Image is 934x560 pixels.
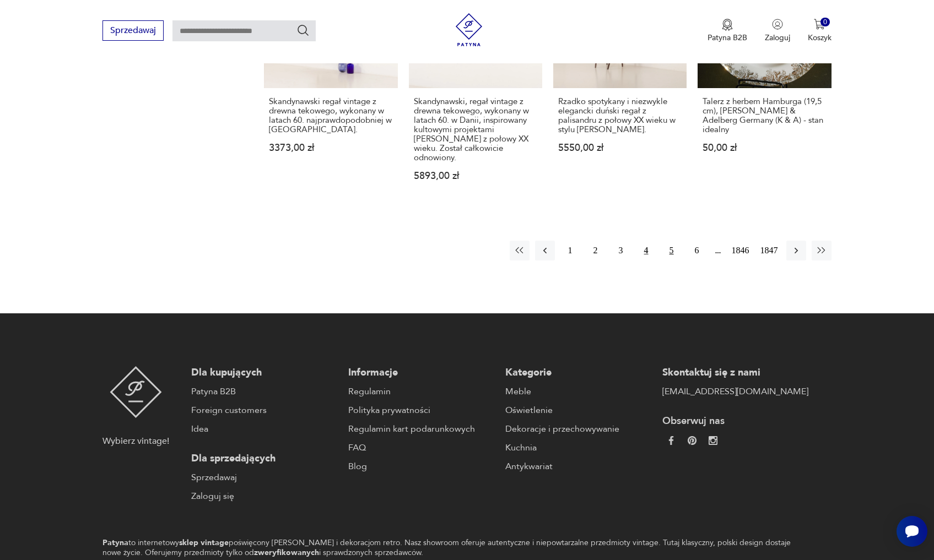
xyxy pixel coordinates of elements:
p: Dla kupujących [191,366,337,379]
button: Szukaj [296,24,310,37]
p: Dla sprzedających [191,452,337,465]
button: Sprzedawaj [102,20,164,41]
img: Patyna - sklep z meblami i dekoracjami vintage [110,366,162,418]
button: 1 [560,241,580,260]
p: Wybierz vintage! [102,434,169,448]
a: Sprzedawaj [191,471,337,484]
a: Patyna B2B [191,385,337,398]
img: da9060093f698e4c3cedc1453eec5031.webp [667,436,676,445]
img: Ikona koszyka [814,19,825,30]
button: 1847 [758,241,781,260]
p: Skontaktuj się z nami [662,366,808,379]
p: Zaloguj [765,32,790,43]
button: 3 [611,241,631,260]
p: Koszyk [808,32,832,43]
a: FAQ [348,441,494,454]
img: 37d27d81a828e637adc9f9cb2e3d3a8a.webp [688,436,697,445]
button: Zaloguj [765,19,790,43]
a: Ikona medaluPatyna B2B [708,19,747,43]
p: 5893,00 zł [414,171,537,181]
h3: Talerz z herbem Hamburga (19,5 cm), [PERSON_NAME] & Adelberg Germany (K & A) - stan idealny [703,97,826,134]
p: to internetowy poświęcony [PERSON_NAME] i dekoracjom retro. Nasz showroom oferuje autentyczne i n... [102,538,792,558]
button: 1846 [729,241,752,260]
img: Ikona medalu [722,19,733,31]
img: c2fd9cf7f39615d9d6839a72ae8e59e5.webp [709,436,717,445]
button: 4 [636,241,656,260]
p: 3373,00 zł [269,143,392,153]
a: Sprzedawaj [102,28,164,35]
a: Foreign customers [191,404,337,417]
p: Obserwuj nas [662,415,808,428]
p: Kategorie [505,366,651,379]
a: Kuchnia [505,441,651,454]
a: Polityka prywatności [348,404,494,417]
a: [EMAIL_ADDRESS][DOMAIN_NAME] [662,385,808,398]
iframe: Smartsupp widget button [897,516,927,547]
a: Regulamin kart podarunkowych [348,422,494,436]
a: Zaloguj się [191,490,337,503]
p: Patyna B2B [708,32,747,43]
a: Dekoracje i przechowywanie [505,422,651,436]
a: Oświetlenie [505,404,651,417]
button: 0Koszyk [808,19,832,43]
h3: Skandynawski, regał vintage z drewna tekowego, wykonany w latach 60. w Danii, inspirowany kultowy... [414,97,537,162]
strong: zweryfikowanych [254,547,319,558]
p: Informacje [348,366,494,379]
a: Blog [348,460,494,473]
img: Patyna - sklep z meblami i dekoracjami vintage [452,13,485,46]
a: Regulamin [348,385,494,398]
p: 50,00 zł [703,143,826,153]
h3: Rzadko spotykany i niezwykle elegancki duński regał z palisandru z połowy XX wieku w stylu [PERSO... [558,97,682,134]
button: Patyna B2B [708,19,747,43]
img: Ikonka użytkownika [772,19,783,30]
a: Meble [505,385,651,398]
a: Idea [191,422,337,436]
p: 5550,00 zł [558,143,682,153]
button: 6 [687,241,707,260]
div: 0 [820,18,830,27]
button: 2 [586,241,606,260]
button: 5 [662,241,682,260]
strong: Patyna [102,537,128,548]
h3: Skandynawski regał vintage z drewna tekowego, wykonany w latach 60. najprawdopodobniej w [GEOGRAP... [269,97,392,134]
a: Antykwariat [505,460,651,473]
strong: sklep vintage [179,537,229,548]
